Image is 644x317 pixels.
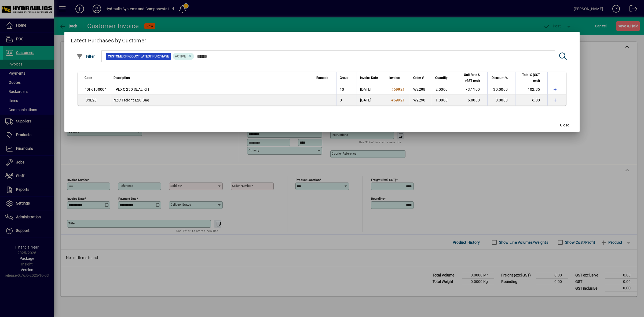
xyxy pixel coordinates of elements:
td: [DATE] [357,84,386,95]
div: Invoice [389,75,407,81]
div: Description [114,75,310,81]
td: 6.0000 [455,95,487,105]
button: Filter [75,52,96,61]
span: Quantity [435,75,448,81]
div: Invoice Date [360,75,383,81]
span: Invoice Date [360,75,378,81]
td: 6.00 [515,95,547,105]
td: 0.0000 [487,95,515,105]
div: Unit Rate $ (GST excl) [459,72,485,84]
td: 1.0000 [432,95,455,105]
span: Close [560,122,569,128]
span: Discount % [492,75,508,81]
div: Barcode [316,75,333,81]
span: Filter [76,54,95,59]
span: Code [85,75,92,81]
span: 10 [340,87,344,92]
span: # [391,98,394,102]
span: FPEXC 250 SEAL KIT [114,87,150,92]
div: Order # [413,75,429,81]
span: Customer Product Latest Purchase [108,54,169,59]
mat-chip: Product Activation Status: Active [173,53,194,60]
div: Total $ (GST excl) [519,72,545,84]
td: W2298 [410,84,432,95]
td: 73.1100 [455,84,487,95]
a: #69921 [389,86,407,92]
button: Close [556,120,573,130]
span: Invoice [389,75,400,81]
span: Group [340,75,349,81]
div: Discount % [491,75,513,81]
span: Description [114,75,130,81]
div: Code [85,75,107,81]
span: Total $ (GST excl) [519,72,540,84]
h2: Latest Purchases by Customer [64,32,580,47]
span: Active [175,54,186,58]
span: NZC Freight E20 Bag [114,98,149,102]
span: Barcode [316,75,328,81]
span: 69921 [394,87,405,92]
span: # [391,87,394,92]
td: 2.0000 [432,84,455,95]
div: Quantity [435,75,452,81]
span: 69921 [394,98,405,102]
td: [DATE] [357,95,386,105]
span: 40F6100004 [85,87,107,92]
td: W2298 [410,95,432,105]
td: 102.35 [515,84,547,95]
a: #69921 [389,97,407,103]
span: Order # [413,75,424,81]
span: 0 [340,98,342,102]
span: .03E20 [85,98,97,102]
td: 30.0000 [487,84,515,95]
div: Group [340,75,353,81]
span: Unit Rate $ (GST excl) [459,72,480,84]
